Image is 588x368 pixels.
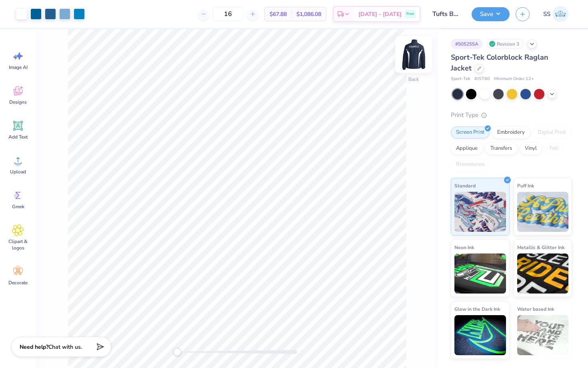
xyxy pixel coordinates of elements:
span: Standard [454,181,476,190]
img: Glow in the Dark Ink [454,315,506,355]
span: Free [406,11,414,17]
span: Metallic & Glitter Ink [517,243,564,251]
span: Greek [12,203,24,210]
span: Chat with us. [48,343,82,351]
span: Neon Ink [454,243,474,251]
span: Puff Ink [517,181,534,190]
div: Rhinestones [451,159,490,171]
span: Water based Ink [517,305,554,313]
img: Back [398,38,430,70]
span: Glow in the Dark Ink [454,305,500,313]
span: Upload [10,169,26,175]
strong: Need help? [20,343,48,351]
span: Clipart & logos [5,238,31,251]
div: Embroidery [492,127,530,139]
div: Applique [451,143,483,155]
span: # JST60 [474,76,490,82]
img: Metallic & Glitter Ink [517,253,569,294]
a: SS [540,6,572,22]
div: Revision 3 [487,39,524,49]
img: Shaiya Sayani [552,6,568,22]
div: Vinyl [520,143,542,155]
img: Standard [454,192,506,232]
img: Puff Ink [517,192,569,232]
div: Foil [544,143,563,155]
div: Transfers [485,143,517,155]
div: # 505255A [451,39,483,49]
button: Save [472,7,510,21]
span: Minimum Order: 12 + [494,76,534,82]
span: Sport-Tek [451,76,470,82]
span: [DATE] - [DATE] [358,10,402,18]
span: $1,086.08 [296,10,321,18]
div: Digital Print [532,127,571,139]
input: Untitled Design [426,6,466,22]
input: – – [212,7,244,21]
div: Screen Print [451,127,490,139]
img: Water based Ink [517,315,569,355]
span: Designs [9,99,27,105]
span: $67.88 [270,10,287,18]
span: Image AI [9,64,28,70]
span: Sport-Tek Colorblock Raglan Jacket [451,52,548,73]
span: Add Text [8,134,28,140]
span: SS [543,10,550,19]
span: Decorate [8,280,28,286]
div: Accessibility label [173,348,181,356]
div: Print Type [451,111,572,120]
div: Back [408,76,419,83]
img: Neon Ink [454,253,506,294]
